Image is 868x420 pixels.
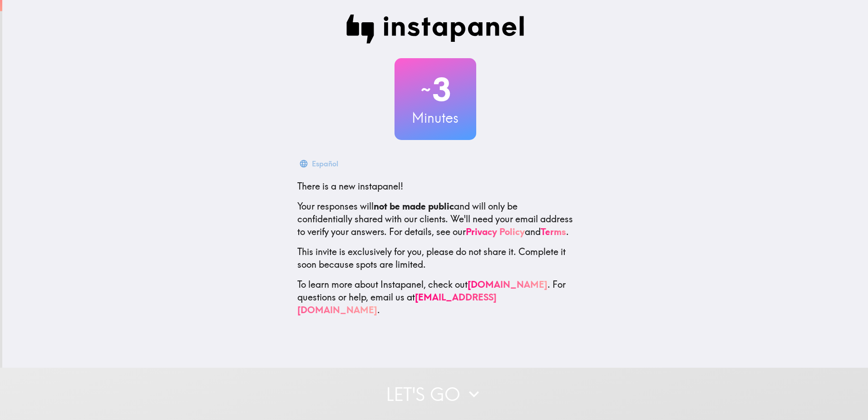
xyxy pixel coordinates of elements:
[346,15,524,44] img: Instapanel
[374,200,454,212] b: not be made public
[297,180,403,192] span: There is a new instapanel!
[395,71,476,108] h2: 3
[297,200,573,238] p: Your responses will and will only be confidentially shared with our clients. We'll need your emai...
[312,157,338,170] div: Español
[419,76,432,103] span: ~
[297,245,573,271] p: This invite is exclusively for you, please do not share it. Complete it soon because spots are li...
[541,226,566,237] a: Terms
[297,155,342,173] button: Español
[395,108,476,127] h3: Minutes
[297,291,497,315] a: [EMAIL_ADDRESS][DOMAIN_NAME]
[466,226,525,237] a: Privacy Policy
[297,278,573,316] p: To learn more about Instapanel, check out . For questions or help, email us at .
[468,279,547,290] a: [DOMAIN_NAME]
